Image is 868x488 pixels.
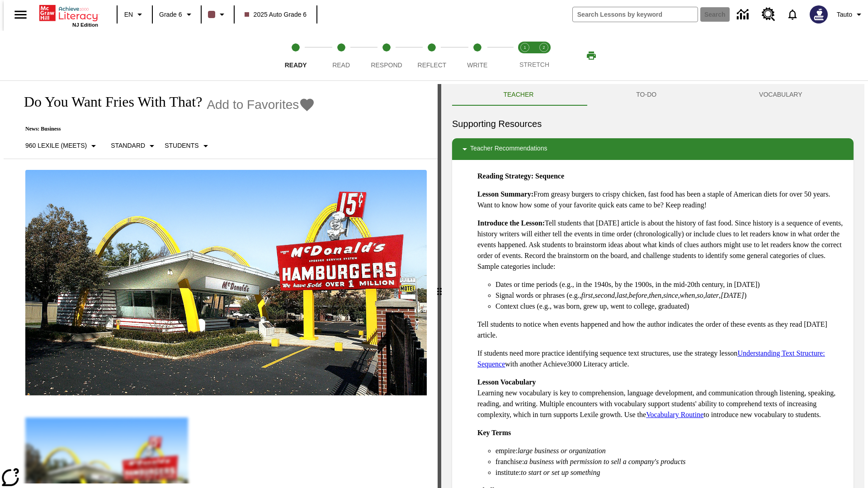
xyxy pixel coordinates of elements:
div: Teacher Recommendations [452,138,854,160]
p: News: Business [14,126,315,132]
li: Context clues (e.g., was born, grew up, went to college, graduated) [495,301,846,312]
p: Tell students that [DATE] article is about the history of fast food. Since history is a sequence ... [477,218,846,272]
button: Respond step 3 of 5 [360,31,413,80]
span: EN [124,10,133,19]
button: Stretch Read step 1 of 2 [512,31,538,80]
button: Print [577,47,606,64]
p: Learning new vocabulary is key to comprehension, language development, and communication through ... [477,377,846,420]
button: Grade: Grade 6, Select a grade [156,6,198,23]
img: Avatar [810,5,828,23]
p: Students [165,141,198,150]
li: Signal words or phrases (e.g., , , , , , , , , , ) [495,290,846,301]
em: when [680,291,695,299]
img: One of the first McDonald's stores, with the iconic red sign and golden arches. [25,170,427,396]
p: Teacher Recommendations [470,144,547,155]
button: Class color is dark brown. Change class color [204,6,231,23]
em: so [697,291,703,299]
a: Data Center [731,2,756,27]
span: Reflect [418,61,447,69]
input: search field [573,7,698,22]
p: If students need more practice identifying sequence text structures, use the strategy lesson with... [477,348,846,370]
span: 2025 Auto Grade 6 [245,10,307,19]
button: VOCABULARY [708,84,854,106]
button: Add to Favorites - Do You Want Fries With That? [207,97,315,113]
strong: Key Terms [477,429,511,436]
span: Respond [371,61,402,69]
em: since [663,291,678,299]
strong: Sequence [535,172,564,180]
button: Language: EN, Select a language [120,6,149,23]
h1: Do You Want Fries With That? [14,94,202,110]
a: Resource Center, Will open in new tab [756,2,781,27]
em: [DATE] [721,291,744,299]
h6: Supporting Resources [452,117,854,131]
div: Press Enter or Spacebar and then press right and left arrow keys to move the slider [438,84,441,488]
span: STRETCH [519,61,549,68]
button: TO-DO [585,84,708,106]
text: 1 [524,45,526,50]
strong: Lesson Vocabulary [477,378,536,386]
div: activity [441,84,864,488]
button: Select Lexile, 960 Lexile (Meets) [22,138,103,154]
a: Notifications [781,3,804,26]
p: 960 Lexile (Meets) [25,141,87,150]
button: Write step 5 of 5 [451,31,504,80]
p: Standard [111,141,145,150]
li: franchise: [495,456,846,467]
em: then [649,291,661,299]
div: Instructional Panel Tabs [452,84,854,106]
button: Select a new avatar [804,3,833,26]
em: to start or set up something [521,469,600,476]
p: From greasy burgers to crispy chicken, fast food has been a staple of American diets for over 50 ... [477,189,846,211]
span: Add to Favorites [207,98,299,112]
span: Write [467,61,487,69]
strong: Reading Strategy: [477,172,533,180]
em: large business or organization [518,447,606,455]
button: Reflect step 4 of 5 [406,31,458,80]
button: Read step 2 of 5 [315,31,367,80]
em: last [617,291,627,299]
button: Profile/Settings [833,6,868,23]
li: Dates or time periods (e.g., in the 1940s, by the 1900s, in the mid-20th century, in [DATE]) [495,279,846,290]
a: Understanding Text Structure: Sequence [477,349,825,368]
span: Ready [285,61,307,69]
em: later [705,291,719,299]
div: reading [4,84,438,483]
span: Read [332,61,350,69]
button: Teacher [452,84,585,106]
em: second [595,291,615,299]
li: empire: [495,446,846,456]
button: Stretch Respond step 2 of 2 [531,31,557,80]
span: Tauto [837,10,852,19]
div: Home [39,3,98,28]
li: institute: [495,467,846,478]
em: a business with permission to sell a company's products [524,458,686,465]
span: NJ Edition [72,22,98,28]
button: Ready step 1 of 5 [269,31,322,80]
p: Tell students to notice when events happened and how the author indicates the order of these even... [477,319,846,341]
span: Grade 6 [159,10,182,19]
strong: Lesson Summary: [477,190,533,198]
em: before [629,291,647,299]
em: first [581,291,593,299]
button: Select Student [161,138,214,154]
strong: Introduce the Lesson: [477,219,545,227]
button: Open side menu [7,1,34,28]
text: 2 [542,45,545,50]
a: Vocabulary Routine [646,411,703,418]
button: Scaffolds, Standard [107,138,161,154]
